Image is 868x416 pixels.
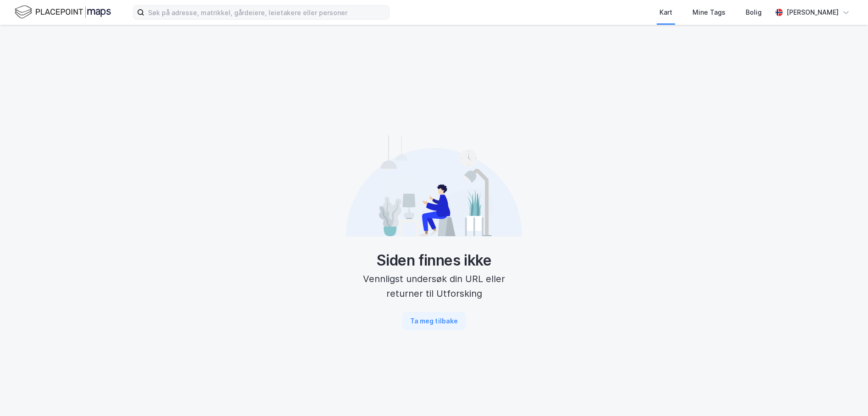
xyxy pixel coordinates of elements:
iframe: Chat Widget [822,372,868,416]
div: Vennligst undersøk din URL eller returner til Utforsking [346,272,522,301]
div: Bolig [746,7,762,18]
div: Kart [659,7,672,18]
input: Søk på adresse, matrikkel, gårdeiere, leietakere eller personer [144,6,389,19]
div: [PERSON_NAME] [786,7,839,18]
img: logo.f888ab2527a4732fd821a326f86c7f29.svg [15,4,111,20]
div: Mine Tags [692,7,725,18]
button: Ta meg tilbake [402,312,466,330]
div: Siden finnes ikke [346,251,522,270]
